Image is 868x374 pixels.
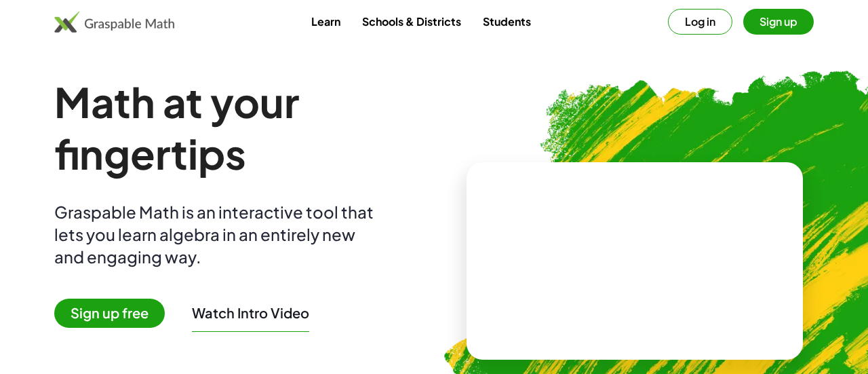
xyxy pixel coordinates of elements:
button: Sign up [743,9,814,35]
button: Log in [668,9,732,35]
a: Learn [300,9,351,34]
video: What is this? This is dynamic math notation. Dynamic math notation plays a central role in how Gr... [533,210,736,312]
a: Schools & Districts [351,9,472,34]
h1: Math at your fingertips [54,76,412,179]
div: Graspable Math is an interactive tool that lets you learn algebra in an entirely new and engaging... [54,201,380,268]
button: Watch Intro Video [192,304,309,322]
span: Sign up free [54,299,165,328]
a: Students [472,9,542,34]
